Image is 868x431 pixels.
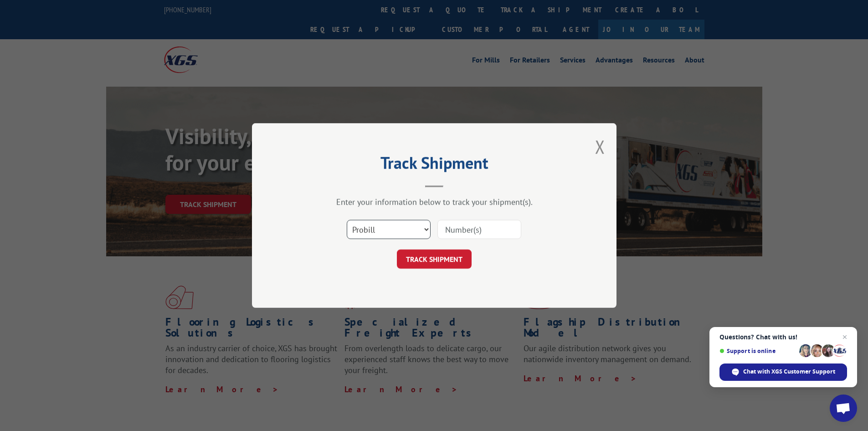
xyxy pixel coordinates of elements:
h2: Track Shipment [298,156,571,174]
input: Number(s) [437,220,521,239]
div: Enter your information below to track your shipment(s). [298,197,571,207]
div: Open chat [830,395,857,422]
span: Close chat [839,332,850,343]
div: Chat with XGS Customer Support [719,363,847,381]
button: Close modal [595,135,605,159]
span: Questions? Chat with us! [719,333,847,341]
button: TRACK SHIPMENT [397,249,472,269]
span: Support is online [719,348,796,354]
span: Chat with XGS Customer Support [743,368,835,376]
